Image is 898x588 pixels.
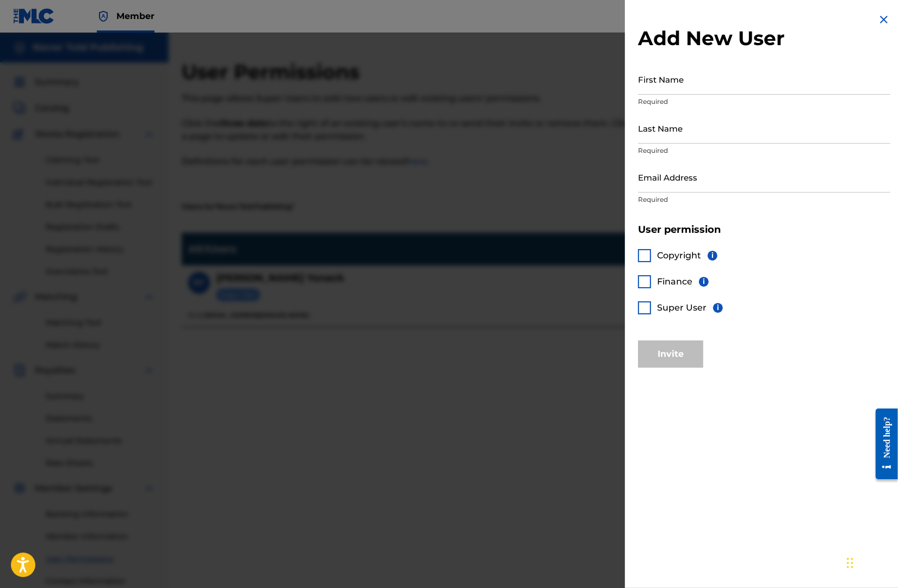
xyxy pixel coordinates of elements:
span: Finance [657,276,692,287]
p: Required [638,146,890,156]
span: i [708,251,717,261]
img: Top Rightsholder [97,10,110,23]
span: i [713,303,723,313]
img: MLC Logo [13,8,55,24]
h5: User permission [638,224,890,236]
p: Required [638,97,890,107]
div: Drag [847,547,853,579]
h2: Add New User [638,26,890,51]
span: Member [116,10,154,22]
iframe: Chat Widget [844,536,898,588]
span: Copyright [657,250,701,261]
span: Super User [657,302,707,313]
iframe: Resource Center [868,400,898,487]
span: i [699,277,709,287]
p: Required [638,195,890,205]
